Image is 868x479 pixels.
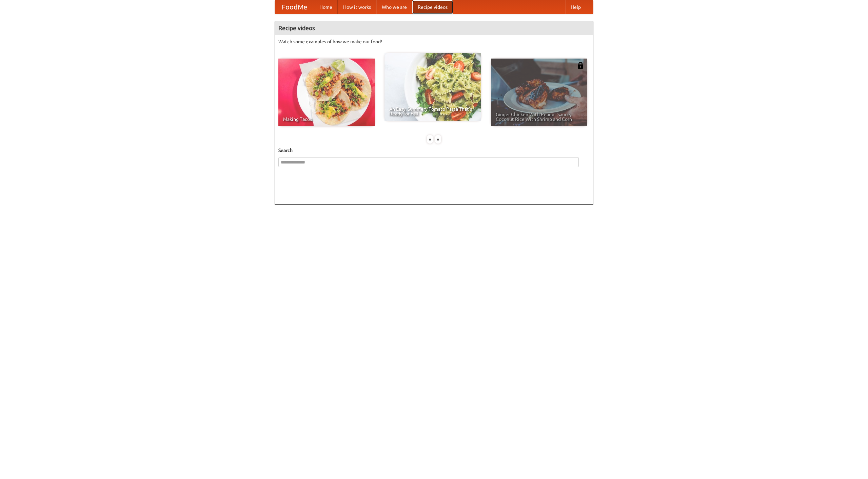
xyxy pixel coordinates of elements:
img: 483408.png [577,62,584,69]
a: Home [314,0,338,14]
a: Making Tacos [278,59,375,126]
div: « [427,135,433,144]
a: Help [565,0,586,14]
a: Recipe videos [412,0,453,14]
a: An Easy, Summery Tomato Pasta That's Ready for Fall [384,53,481,121]
h5: Search [278,147,590,154]
a: FoodMe [275,0,314,14]
h4: Recipe videos [275,21,593,35]
span: Making Tacos [283,117,370,122]
p: Watch some examples of how we make our food! [278,38,590,45]
a: Who we are [376,0,412,14]
div: » [435,135,441,144]
a: How it works [338,0,376,14]
span: An Easy, Summery Tomato Pasta That's Ready for Fall [389,107,476,116]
